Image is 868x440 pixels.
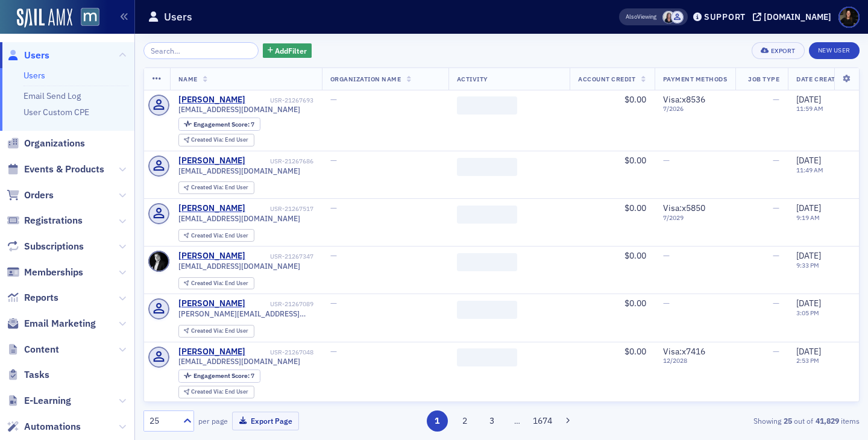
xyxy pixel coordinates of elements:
[198,415,228,426] label: per page
[809,42,860,59] a: New User
[663,250,670,261] span: —
[193,121,254,128] div: 7
[427,410,448,432] button: 1
[796,250,821,261] span: [DATE]
[781,415,794,426] strong: 25
[193,372,254,379] div: 7
[178,251,245,262] a: [PERSON_NAME]
[191,279,225,287] span: Created Via :
[24,394,71,407] span: E-Learning
[330,155,337,166] span: —
[7,49,49,62] a: Users
[178,203,245,214] a: [PERSON_NAME]
[624,94,646,105] span: $0.00
[178,95,245,105] a: [PERSON_NAME]
[247,157,313,165] div: USR-21267686
[193,371,251,380] span: Engagement Score :
[796,346,821,357] span: [DATE]
[178,118,260,131] div: Engagement Score: 7
[72,8,99,28] a: View Homepage
[7,240,84,253] a: Subscriptions
[457,301,517,319] span: ‌
[24,420,81,433] span: Automations
[178,386,254,398] div: Created Via: End User
[232,412,299,430] button: Export Page
[671,11,684,24] span: Justin Chase
[330,298,337,309] span: —
[17,8,72,28] a: SailAMX
[24,291,58,304] span: Reports
[796,298,821,309] span: [DATE]
[24,189,54,202] span: Orders
[191,280,248,287] div: End User
[796,356,819,365] time: 2:53 PM
[24,49,49,62] span: Users
[178,262,300,271] span: [EMAIL_ADDRESS][DOMAIN_NAME]
[764,11,831,22] div: [DOMAIN_NAME]
[753,13,835,21] button: [DOMAIN_NAME]
[796,155,821,166] span: [DATE]
[7,343,59,356] a: Content
[663,155,670,166] span: —
[263,43,312,58] button: AddFilter
[7,420,81,433] a: Automations
[178,134,254,146] div: Created Via: End User
[662,11,675,24] span: Kelly Brown
[7,368,49,382] a: Tasks
[624,203,646,213] span: $0.00
[191,184,248,191] div: End User
[178,229,254,242] div: Created Via: End User
[24,240,84,253] span: Subscriptions
[457,96,517,115] span: ‌
[178,277,254,290] div: Created Via: End User
[457,348,517,366] span: ‌
[247,300,313,308] div: USR-21267089
[247,96,313,104] div: USR-21267693
[796,94,821,105] span: [DATE]
[330,203,337,213] span: —
[178,298,245,309] a: [PERSON_NAME]
[7,266,83,279] a: Memberships
[178,105,300,114] span: [EMAIL_ADDRESS][DOMAIN_NAME]
[275,45,307,56] span: Add Filter
[24,70,45,81] a: Users
[663,214,728,222] span: 7 / 2029
[796,166,823,174] time: 11:49 AM
[796,261,819,269] time: 9:33 PM
[838,7,860,28] span: Profile
[191,327,225,335] span: Created Via :
[191,137,248,143] div: End User
[330,250,337,261] span: —
[663,105,728,113] span: 7 / 2026
[24,266,83,279] span: Memberships
[191,136,225,143] span: Created Via :
[178,214,300,223] span: [EMAIL_ADDRESS][DOMAIN_NAME]
[773,346,779,357] span: —
[457,75,488,83] span: Activity
[330,94,337,105] span: —
[178,309,313,318] span: [PERSON_NAME][EMAIL_ADDRESS][PERSON_NAME][DOMAIN_NAME]
[457,206,517,224] span: ‌
[24,317,96,330] span: Email Marketing
[7,394,71,407] a: E-Learning
[247,205,313,213] div: USR-21267517
[7,291,58,304] a: Reports
[191,233,248,239] div: End User
[773,155,779,166] span: —
[193,120,251,128] span: Engagement Score :
[578,75,635,83] span: Account Credit
[7,137,85,150] a: Organizations
[24,368,49,382] span: Tasks
[624,250,646,261] span: $0.00
[24,163,104,176] span: Events & Products
[178,166,300,175] span: [EMAIL_ADDRESS][DOMAIN_NAME]
[773,250,779,261] span: —
[663,357,728,365] span: 12 / 2028
[771,48,796,54] div: Export
[178,156,245,166] a: [PERSON_NAME]
[663,203,705,213] span: Visa : x5850
[813,415,841,426] strong: 41,829
[178,75,198,83] span: Name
